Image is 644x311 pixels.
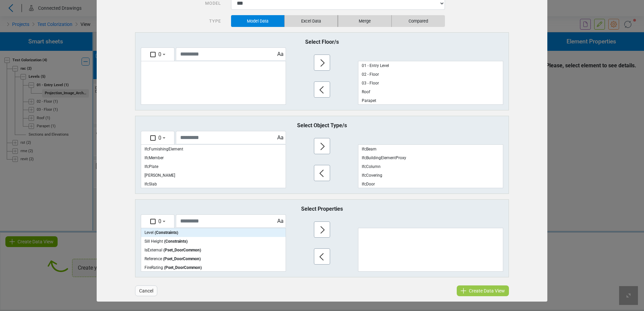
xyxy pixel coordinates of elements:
p: IfcColumn [358,162,503,171]
p: Select Properties [141,205,503,213]
span: ( Constraints ) [164,239,188,244]
span: ( Pset_DoorCommon ) [163,248,201,252]
button: 0 [141,47,174,61]
p: IfcBuildingElementProxy [358,153,503,162]
p: IsExternal (Pset_DoorCommon) [141,246,286,254]
p: IfcMember [141,153,286,162]
p: 03 - Floor [358,79,503,88]
span: Match case [277,50,284,58]
p: IfcRailing [141,171,286,180]
p: Select Floor/s [141,38,503,46]
span: Match case [277,217,284,225]
span: ( Pset_DoorCommon ) [163,256,201,261]
p: Reference (Pset_DoorCommon) [141,254,286,263]
span: Excel Data [284,15,338,27]
span: Cancel [139,287,153,295]
span: Compared [392,15,445,27]
span: Match case [277,134,284,142]
p: IfcCovering [358,171,503,180]
p: 02 - Floor [358,70,503,79]
p: Sill Height (Constraints) [141,237,286,246]
p: Level (Constraints) [141,228,286,237]
span: Model Data [231,15,284,27]
button: 0 [141,214,174,228]
span: ( Pset_DoorCommon ) [164,265,202,270]
span: 0 [156,134,161,142]
p: FireRating (Pset_DoorCommon) [141,263,286,272]
span: 0 [156,50,161,59]
p: 01 - Entry Level [358,61,503,70]
span: 0 [156,217,161,226]
p: IfcPlate [141,162,286,171]
p: IfcDoor [358,180,503,188]
span: ( Constraints ) [155,230,178,235]
span: Type [209,18,221,24]
p: Roof [358,88,503,96]
p: IfcFurnishingElement [141,145,286,153]
button: 0 [141,131,174,144]
p: Select Object Type/s [141,122,503,130]
span: Merge [338,15,392,27]
p: Parapet [358,96,503,105]
p: IfcBeam [358,145,503,153]
p: IfcSlab [141,180,286,188]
